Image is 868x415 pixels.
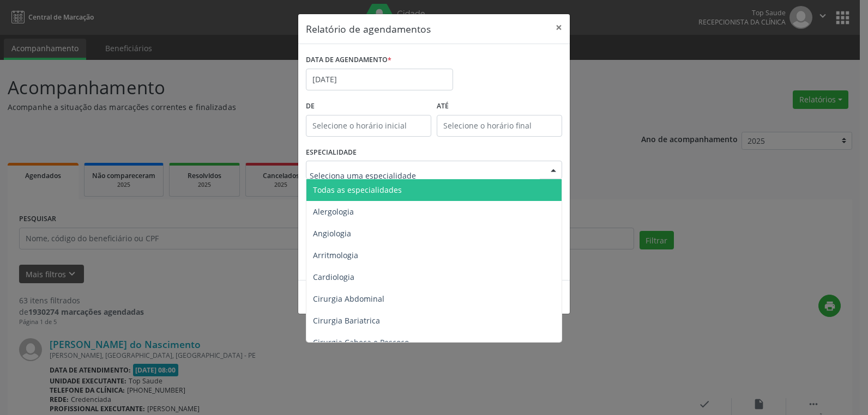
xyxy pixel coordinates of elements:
label: ATÉ [437,98,562,115]
label: ESPECIALIDADE [306,144,357,161]
span: Cirurgia Cabeça e Pescoço [313,337,409,347]
span: Arritmologia [313,250,358,260]
span: Alergologia [313,206,354,217]
span: Angiologia [313,228,351,239]
span: Cirurgia Bariatrica [313,315,380,326]
button: Close [548,14,570,41]
input: Selecione o horário final [437,115,562,137]
h5: Relatório de agendamentos [306,22,431,36]
span: Cardiologia [313,272,354,282]
label: De [306,98,431,115]
label: DATA DE AGENDAMENTO [306,52,391,69]
input: Selecione o horário inicial [306,115,431,137]
input: Seleciona uma especialidade [310,164,540,186]
span: Cirurgia Abdominal [313,294,384,304]
input: Selecione uma data ou intervalo [306,69,453,90]
span: Todas as especialidades [313,185,402,195]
